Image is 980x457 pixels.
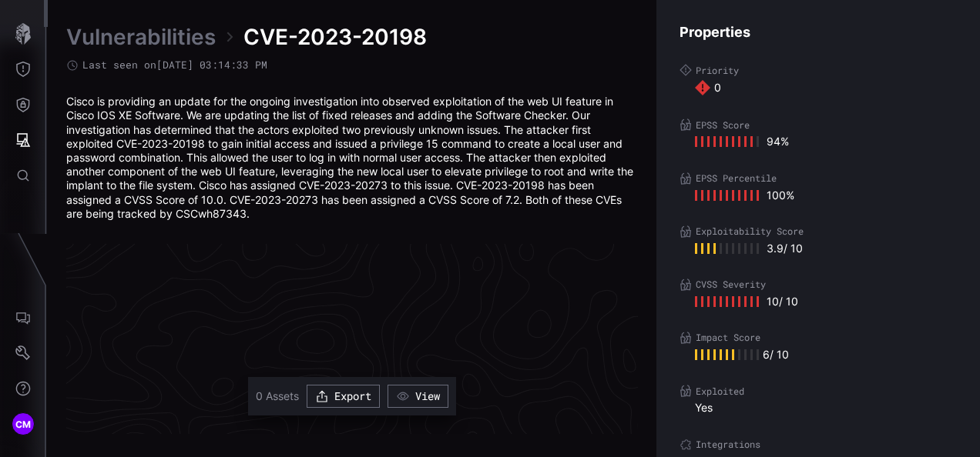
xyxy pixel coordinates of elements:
[695,242,803,255] div: 3.9 / 10
[695,188,794,202] div: 100 %
[156,58,267,72] time: [DATE] 03:14:33 PM
[66,95,638,221] div: Cisco is providing an update for the ongoing investigation into observed exploitation of the web ...
[243,23,427,51] span: CVE-2023-20198
[256,389,299,402] span: 0 Assets
[680,225,957,238] label: Exploitability Score
[695,348,957,362] div: 6 / 10
[680,332,957,344] label: Impact Score
[695,295,798,309] div: 10 / 10
[680,118,957,131] label: EPSS Score
[680,439,957,451] label: Integrations
[388,385,448,408] button: View
[680,23,957,41] h4: Properties
[680,385,957,397] label: Exploited
[66,23,216,51] a: Vulnerabilities
[695,401,957,415] div: Yes
[307,385,380,408] button: Export
[15,416,32,432] span: CM
[695,80,957,95] div: 0
[680,64,957,76] label: Priority
[680,279,957,291] label: CVSS Severity
[695,135,789,148] div: 94 %
[1,406,45,442] button: CM
[82,58,267,72] span: Last seen on
[680,172,957,185] label: EPSS Percentile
